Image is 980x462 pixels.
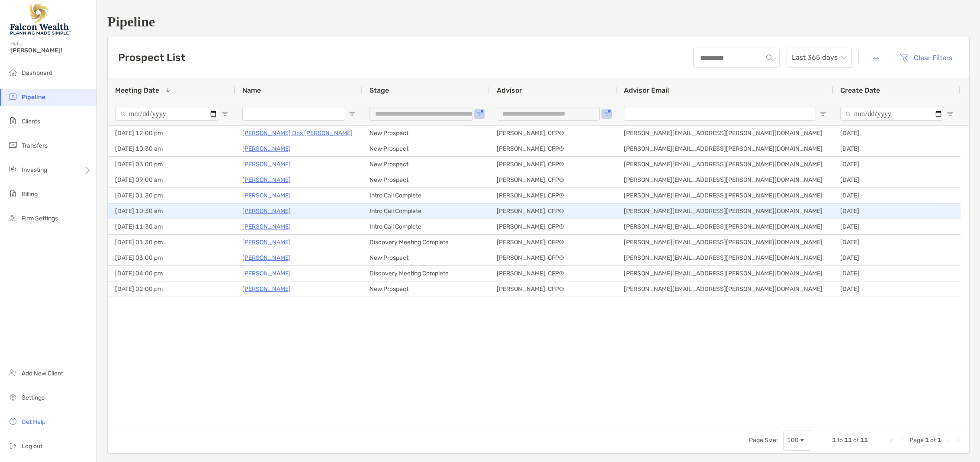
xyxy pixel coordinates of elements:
div: [DATE] 10:30 am [108,204,235,219]
span: Pipeline [22,94,45,101]
div: Discovery Meeting Complete [363,235,490,250]
span: 11 [860,436,868,444]
span: Transfers [22,142,48,149]
div: [DATE] 12:00 pm [108,126,235,141]
p: [PERSON_NAME] [242,174,291,185]
img: logout icon [8,440,18,451]
div: Discovery Meeting Complete [363,266,490,281]
div: New Prospect [363,281,490,297]
input: Meeting Date Filter Input [115,107,218,121]
div: [PERSON_NAME][EMAIL_ADDRESS][PERSON_NAME][DOMAIN_NAME] [617,235,833,250]
span: [PERSON_NAME]! [10,47,91,54]
a: [PERSON_NAME] [242,206,291,216]
div: Previous Page [899,437,906,444]
div: [DATE] [833,204,961,219]
div: Last Page [955,437,962,444]
span: Billing [22,191,38,198]
a: [PERSON_NAME] [242,237,291,248]
div: Page Size: [749,436,778,444]
div: [DATE] 01:30 pm [108,188,235,203]
span: Page [909,436,924,444]
div: [DATE] 04:00 pm [108,266,235,281]
img: billing icon [8,188,18,199]
button: Clear Filters [893,48,959,67]
div: New Prospect [363,250,490,265]
span: Stage [370,86,389,94]
span: 1 [925,436,929,444]
button: Open Filter Menu [222,110,228,117]
div: [PERSON_NAME][EMAIL_ADDRESS][PERSON_NAME][DOMAIN_NAME] [617,157,833,172]
a: [PERSON_NAME] [242,190,291,201]
a: [PERSON_NAME] [242,268,291,279]
div: [DATE] 03:00 pm [108,157,235,172]
div: New Prospect [363,172,490,187]
div: [PERSON_NAME], CFP® [490,219,617,234]
div: [PERSON_NAME], CFP® [490,188,617,203]
div: [PERSON_NAME][EMAIL_ADDRESS][PERSON_NAME][DOMAIN_NAME] [617,126,833,141]
div: [DATE] 10:30 am [108,141,235,156]
div: [DATE] [833,250,961,265]
div: [DATE] 03:00 pm [108,250,235,265]
div: [PERSON_NAME], CFP® [490,266,617,281]
span: Get Help [22,418,45,426]
img: get-help icon [8,416,18,426]
img: add_new_client icon [8,368,18,378]
a: [PERSON_NAME] [242,252,291,263]
div: [PERSON_NAME][EMAIL_ADDRESS][PERSON_NAME][DOMAIN_NAME] [617,188,833,203]
div: [PERSON_NAME][EMAIL_ADDRESS][PERSON_NAME][DOMAIN_NAME] [617,204,833,219]
div: [PERSON_NAME], CFP® [490,204,617,219]
h3: Prospect List [118,52,185,64]
span: Advisor [497,86,522,94]
span: Meeting Date [115,86,159,94]
div: [PERSON_NAME][EMAIL_ADDRESS][PERSON_NAME][DOMAIN_NAME] [617,172,833,187]
div: [DATE] [833,281,961,297]
a: [PERSON_NAME] Dos [PERSON_NAME] [242,128,353,139]
div: [PERSON_NAME][EMAIL_ADDRESS][PERSON_NAME][DOMAIN_NAME] [617,141,833,156]
div: Intro Call Complete [363,219,490,234]
img: Falcon Wealth Planning Logo [10,3,71,35]
div: [DATE] [833,188,961,203]
div: [PERSON_NAME], CFP® [490,250,617,265]
div: [DATE] [833,266,961,281]
input: Create Date Filter Input [840,107,943,121]
span: Advisor Email [624,86,669,94]
div: [DATE] [833,141,961,156]
div: [PERSON_NAME], CFP® [490,172,617,187]
div: [DATE] [833,126,961,141]
div: [DATE] [833,235,961,250]
div: [DATE] [833,219,961,234]
div: [DATE] [833,157,961,172]
button: Open Filter Menu [819,110,826,117]
div: [PERSON_NAME], CFP® [490,141,617,156]
img: investing icon [8,164,18,174]
img: pipeline icon [8,91,18,102]
div: [PERSON_NAME], CFP® [490,157,617,172]
input: Advisor Email Filter Input [624,107,816,121]
p: [PERSON_NAME] [242,159,291,170]
button: Open Filter Menu [603,110,610,117]
button: Open Filter Menu [947,110,954,117]
img: settings icon [8,392,18,402]
div: New Prospect [363,126,490,141]
img: clients icon [8,116,18,126]
div: [PERSON_NAME][EMAIL_ADDRESS][PERSON_NAME][DOMAIN_NAME] [617,219,833,234]
span: of [853,436,859,444]
a: [PERSON_NAME] [242,284,291,294]
div: First Page [889,437,896,444]
span: Create Date [840,86,880,94]
input: Name Filter Input [242,107,345,121]
div: [PERSON_NAME], CFP® [490,281,617,297]
a: [PERSON_NAME] [242,221,291,232]
span: Log out [22,443,42,450]
img: transfers icon [8,140,18,150]
h1: Pipeline [107,14,970,30]
a: [PERSON_NAME] [242,143,291,154]
span: of [930,436,936,444]
span: Firm Settings [22,215,58,222]
div: [PERSON_NAME], CFP® [490,235,617,250]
